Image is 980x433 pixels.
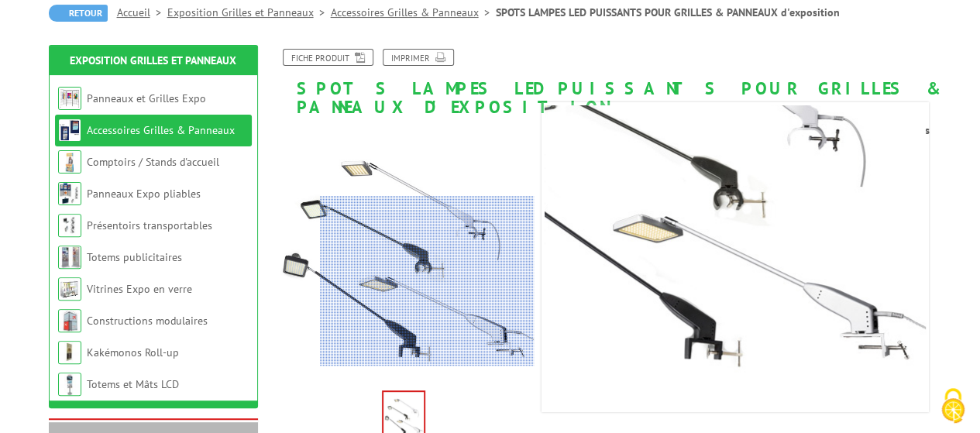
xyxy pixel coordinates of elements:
[87,91,206,105] a: Panneaux et Grilles Expo
[58,309,81,332] img: Constructions modulaires
[49,5,108,22] a: Retour
[58,214,81,237] img: Présentoirs transportables
[87,377,179,391] a: Totems et Mâts LCD
[58,182,81,205] img: Panneaux Expo pliables
[87,123,235,137] a: Accessoires Grilles & Panneaux
[58,150,81,174] img: Comptoirs / Stands d'accueil
[331,5,496,19] a: Accessoires Grilles & Panneaux
[87,218,212,232] a: Présentoirs transportables
[283,49,373,66] a: Fiche produit
[87,155,219,169] a: Comptoirs / Stands d'accueil
[87,314,208,328] a: Constructions modulaires
[87,345,179,359] a: Kakémonos Roll-up
[926,380,980,433] button: Cookies (fenêtre modale)
[117,5,167,19] a: Accueil
[87,187,201,201] a: Panneaux Expo pliables
[58,87,81,110] img: Panneaux et Grilles Expo
[87,250,182,264] a: Totems publicitaires
[58,341,81,364] img: Kakémonos Roll-up
[262,49,944,116] h1: SPOTS LAMPES LED PUISSANTS POUR GRILLES & PANNEAUX d'exposition
[58,373,81,396] img: Totems et Mâts LCD
[383,49,454,66] a: Imprimer
[496,5,840,20] li: SPOTS LAMPES LED PUISSANTS POUR GRILLES & PANNEAUX d'exposition
[87,282,192,296] a: Vitrines Expo en verre
[58,119,81,142] img: Accessoires Grilles & Panneaux
[167,5,331,19] a: Exposition Grilles et Panneaux
[934,387,972,425] img: Cookies (fenêtre modale)
[70,53,236,67] a: Exposition Grilles et Panneaux
[58,277,81,301] img: Vitrines Expo en verre
[58,246,81,269] img: Totems publicitaires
